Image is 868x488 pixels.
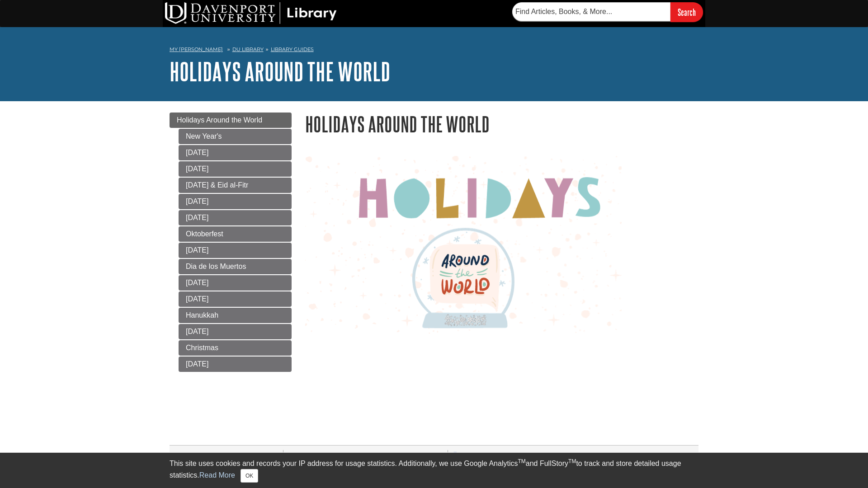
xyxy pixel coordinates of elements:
sup: TM [568,458,576,465]
div: Guide Page Menu [170,113,292,372]
a: Christmas [179,340,292,356]
span: Holidays Around the World [177,116,262,124]
nav: breadcrumb [170,43,698,58]
img: DU Library [165,2,337,24]
input: Find Articles, Books, & More... [512,2,670,21]
a: [DATE] [179,275,292,291]
a: Holidays Around the World [170,113,292,128]
a: [DATE] [179,324,292,339]
h1: Holidays Around the World [305,113,698,136]
a: Library Guides [271,46,314,52]
button: Close [241,469,258,483]
a: Hanukkah [179,308,292,323]
span: [URL][PERSON_NAME][DOMAIN_NAME] [307,451,443,459]
a: [DATE] [179,145,292,160]
input: Search [670,2,703,22]
img: holidays around the world [305,156,622,334]
a: Print Page [453,451,493,459]
a: [DATE] [179,357,292,372]
i: Print Page [453,451,459,459]
span: [DATE] 3:13 PM [226,451,278,459]
a: [DATE] [179,243,292,258]
a: My [PERSON_NAME] [170,46,223,53]
a: [DATE] [179,210,292,225]
a: Login to LibApps [637,451,690,459]
a: [DATE] [179,194,292,209]
a: New Year's [179,129,292,144]
span: URL: [288,451,305,459]
sup: TM [518,458,525,465]
a: [DATE] & Eid al-Fitr [179,178,292,193]
a: Read More [199,471,235,479]
span: Last Updated: [176,451,225,459]
a: Oktoberfest [179,226,292,242]
a: Dia de los Muertos [179,259,292,274]
a: [DATE] [179,161,292,177]
a: Holidays Around the World [170,57,390,85]
a: [DATE] [179,291,292,307]
a: DU Library [232,46,264,52]
form: Searches DU Library's articles, books, and more [512,2,703,22]
div: This site uses cookies and records your IP address for usage statistics. Additionally, we use Goo... [170,458,698,483]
